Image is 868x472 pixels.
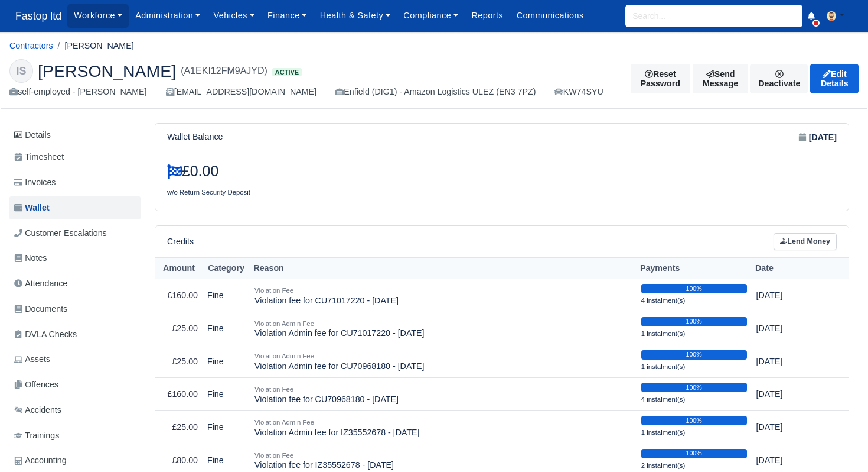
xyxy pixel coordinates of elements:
[250,279,637,312] td: Violation fee for CU71017220 - [DATE]
[167,132,223,142] h6: Wallet Balance
[625,5,802,27] input: Search...
[203,279,250,312] td: Fine
[641,363,686,370] small: 1 instalment(s)
[9,222,141,245] a: Customer Escalations
[9,424,141,447] a: Trainings
[752,312,828,345] td: [DATE]
[9,323,141,346] a: DVLA Checks
[14,429,59,442] span: Trainings
[254,320,314,327] small: Violation Admin Fee
[9,59,33,83] div: IS
[9,298,141,321] a: Documents
[750,64,808,93] a: Deactivate
[641,429,686,436] small: 1 instalment(s)
[155,345,203,378] td: £25.00
[14,227,107,240] span: Customer Escalations
[641,284,747,293] div: 100%
[9,272,141,295] a: Attendance
[261,4,314,27] a: Finance
[637,257,752,279] th: Payments
[254,287,293,294] small: Violation Fee
[203,257,250,279] th: Category
[9,196,141,219] a: Wallet
[465,4,510,27] a: Reports
[167,163,493,180] h3: £0.00
[752,257,828,279] th: Date
[250,345,637,378] td: Violation Admin fee for CU70968180 - [DATE]
[9,41,53,50] a: Contractors
[9,124,141,146] a: Details
[554,85,603,99] a: KW74SYU
[641,383,747,392] div: 100%
[641,297,686,304] small: 4 instalment(s)
[752,279,828,312] td: [DATE]
[155,378,203,411] td: £160.00
[254,419,314,426] small: Violation Admin Fee
[14,328,77,341] span: DVLA Checks
[166,85,316,99] div: [EMAIL_ADDRESS][DOMAIN_NAME]
[203,378,250,411] td: Fine
[203,411,250,444] td: Fine
[9,348,141,371] a: Assets
[203,312,250,345] td: Fine
[641,416,747,425] div: 100%
[641,449,747,458] div: 100%
[14,302,67,316] span: Documents
[397,4,465,27] a: Compliance
[335,85,536,99] div: Enfield (DIG1) - Amazon Logistics ULEZ (EN3 7PZ)
[774,233,837,250] a: Lend Money
[510,4,590,27] a: Communications
[14,277,67,290] span: Attendance
[167,237,194,247] h6: Credits
[38,63,176,79] span: [PERSON_NAME]
[254,452,293,459] small: Violation Fee
[9,399,141,422] a: Accidents
[155,312,203,345] td: £25.00
[155,411,203,444] td: £25.00
[14,251,47,265] span: Notes
[254,353,314,360] small: Violation Admin Fee
[53,39,134,53] li: [PERSON_NAME]
[14,150,64,164] span: Timesheet
[181,64,267,78] span: (A1EKI12FM9AJYD)
[14,176,56,189] span: Invoices
[250,257,637,279] th: Reason
[809,415,868,472] iframe: Chat Widget
[203,345,250,378] td: Fine
[752,345,828,378] td: [DATE]
[9,146,141,169] a: Timesheet
[641,350,747,360] div: 100%
[14,378,58,392] span: Offences
[314,4,397,27] a: Health & Safety
[641,317,747,326] div: 100%
[1,50,867,109] div: Isaac Andre Stevens
[155,257,203,279] th: Amount
[752,378,828,411] td: [DATE]
[67,4,129,27] a: Workforce
[167,189,250,196] small: w/o Return Security Deposit
[631,64,690,93] button: Reset Password
[250,411,637,444] td: Violation Admin fee for IZ35552678 - [DATE]
[9,171,141,194] a: Invoices
[250,312,637,345] td: Violation Admin fee for CU71017220 - [DATE]
[9,449,141,472] a: Accounting
[752,411,828,444] td: [DATE]
[254,386,293,393] small: Violation Fee
[272,68,302,77] span: Active
[9,85,147,99] div: self-employed - [PERSON_NAME]
[155,279,203,312] td: £160.00
[809,131,837,144] strong: [DATE]
[641,330,686,337] small: 1 instalment(s)
[9,5,67,28] a: Fastop ltd
[9,373,141,396] a: Offences
[810,64,859,93] a: Edit Details
[14,201,50,215] span: Wallet
[129,4,207,27] a: Administration
[641,396,686,403] small: 4 instalment(s)
[14,454,67,467] span: Accounting
[250,378,637,411] td: Violation fee for CU70968180 - [DATE]
[693,64,748,93] a: Send Message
